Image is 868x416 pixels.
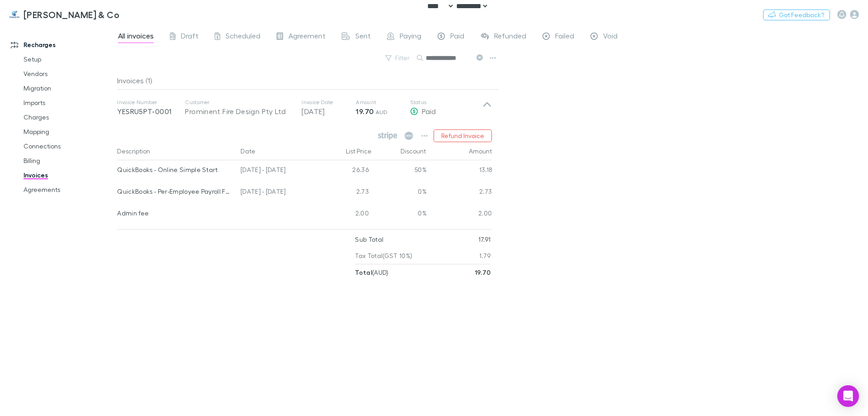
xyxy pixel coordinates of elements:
span: Sent [355,31,371,43]
div: 0% [373,204,427,225]
div: QuickBooks - Online Simple Start [117,160,233,179]
div: 50% [373,160,427,182]
p: Invoice Number [117,99,185,106]
div: [DATE] - [DATE] [237,160,318,182]
a: Connections [14,139,122,153]
a: Recharges [2,38,122,52]
div: 26.36 [318,160,373,182]
strong: 19.70 [475,268,491,276]
div: 13.18 [427,160,492,182]
a: Billing [14,153,122,168]
div: Invoice NumberYESRU5PT-0001CustomerProminent Fire Design Pty LtdInvoice Date[DATE]Amount19.70 AUD... [110,90,499,126]
span: Paying [400,31,421,43]
span: Refunded [494,31,526,43]
a: Agreements [14,182,122,197]
p: Tax Total (GST 10%) [355,248,412,264]
p: ( AUD ) [355,264,388,281]
div: QuickBooks - Per-Employee Payroll Fee | 1 employee paid [117,182,233,201]
p: 17.91 [478,231,491,248]
img: Cruz & Co's Logo [9,9,20,20]
div: 2.73 [427,182,492,204]
p: Status [410,99,482,106]
p: 1.79 [479,248,491,264]
button: Got Feedback? [763,10,830,20]
span: Draft [181,31,198,43]
div: 2.00 [318,204,373,225]
span: AUD [376,109,388,115]
span: Void [603,31,618,43]
div: 2.00 [427,204,492,225]
span: Paid [450,31,464,43]
span: Agreement [288,31,325,43]
a: Vendors [14,67,122,81]
div: Admin fee [117,204,233,223]
p: Sub Total [355,231,383,248]
span: Paid [422,107,436,115]
a: Charges [14,110,122,124]
div: Prominent Fire Design Pty Ltd [185,106,292,117]
strong: Total [355,268,372,276]
button: Filter [381,53,415,63]
span: All invoices [118,31,154,43]
strong: 19.70 [356,107,373,116]
p: Amount [356,99,410,106]
p: YESRU5PT-0001 [117,106,185,117]
a: Migration [14,81,122,96]
h3: [PERSON_NAME] & Co [24,9,119,20]
a: [PERSON_NAME] & Co [4,4,125,25]
div: 2.73 [318,182,373,204]
p: Invoice Date [302,99,356,106]
button: Refund Invoice [434,129,492,142]
span: Scheduled [226,31,260,43]
a: Imports [14,96,122,110]
p: Customer [185,99,292,106]
a: Invoices [14,168,122,182]
div: Open Intercom Messenger [837,385,859,407]
p: [DATE] [302,106,356,117]
span: Failed [555,31,574,43]
a: Setup [14,52,122,67]
div: [DATE] - [DATE] [237,182,318,204]
a: Mapping [14,124,122,139]
div: 0% [373,182,427,204]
